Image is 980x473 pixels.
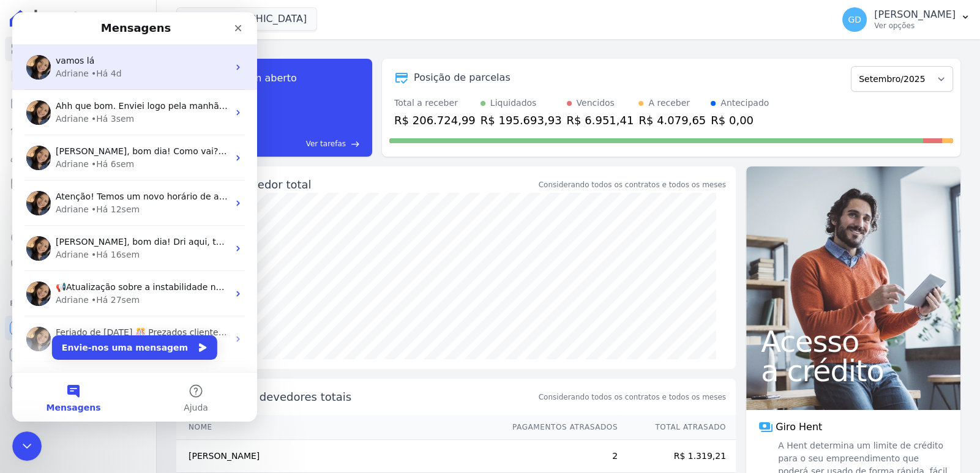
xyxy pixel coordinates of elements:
span: east [351,140,360,149]
td: [PERSON_NAME] [176,440,501,473]
div: Antecipado [720,97,769,110]
span: Giro Hent [776,420,822,434]
a: Recebíveis [5,316,151,340]
iframe: Intercom live chat [12,12,257,422]
div: • Há 6sem [79,146,122,158]
th: Pagamentos Atrasados [501,415,618,440]
span: Principais devedores totais [203,389,536,405]
a: Negativação [5,252,151,277]
div: Adriane [43,146,77,158]
div: Vencidos [577,97,615,110]
th: Total Atrasado [618,415,736,440]
div: Plataformas [10,296,146,311]
div: R$ 0,00 [711,112,769,128]
img: Profile image for Adriane [14,133,39,158]
a: Transferências [5,198,151,223]
img: Profile image for Adriane [14,224,39,248]
div: R$ 195.693,93 [481,112,562,128]
div: Adriane [43,281,77,294]
div: Adriane [43,100,77,113]
a: Contratos [5,64,151,88]
iframe: Intercom live chat [12,431,42,461]
span: Mensagens [34,391,89,400]
div: • Há 3sem [79,100,122,113]
div: Liquidados [490,97,537,110]
a: Clientes [5,144,151,169]
a: Parcelas [5,91,151,115]
span: Ahh que bom. Enviei logo pela manhã. O Davi é responsavel pelo time de produtos. Então é importan... [43,89,564,99]
div: Saldo devedor total [203,176,536,193]
span: GD [848,15,861,24]
span: Considerando todos os contratos e todos os meses [539,392,726,403]
a: Lotes [5,117,151,142]
button: Envie-nos uma mensagem [40,323,205,348]
span: Acesso [761,327,946,356]
div: A receber [648,97,690,110]
a: Minha Carteira [5,171,151,196]
div: Adriane [43,55,77,68]
button: [GEOGRAPHIC_DATA] [176,7,317,31]
div: • Há 4d [79,55,110,68]
button: GD [PERSON_NAME] Ver opções [832,2,980,37]
img: Profile image for Adriane [14,179,39,203]
img: Profile image for Adriane [14,315,39,339]
div: • Há 12sem [79,191,127,204]
div: Posição de parcelas [414,70,511,85]
th: Nome [176,415,501,440]
img: Profile image for Adriane [14,88,39,113]
div: R$ 6.951,41 [567,112,634,128]
button: Ajuda [122,360,245,409]
p: [PERSON_NAME] [874,9,956,21]
div: Adriane [43,236,77,249]
p: Ver opções [874,21,956,31]
div: Adriane [43,191,77,204]
td: R$ 1.319,21 [618,440,736,473]
div: Considerando todos os contratos e todos os meses [539,179,726,190]
a: Ver tarefas east [222,138,360,149]
div: R$ 206.724,99 [394,112,476,128]
img: Profile image for Adriane [14,269,39,294]
span: [PERSON_NAME], bom dia! Como vai? [PERSON_NAME], enviei um e-mail para você sobre a nova conta. V... [43,134,571,144]
a: Conta Hent [5,343,151,367]
div: Total a receber [394,97,476,110]
div: • Há 27sem [79,281,127,294]
span: vamos lá [43,43,82,53]
img: Profile image for Adriane [14,43,39,67]
span: Ver tarefas [306,138,346,149]
a: Visão Geral [5,37,151,61]
span: a crédito [761,356,946,385]
span: Ajuda [171,391,196,400]
td: 2 [501,440,618,473]
a: Crédito [5,225,151,250]
div: R$ 4.079,65 [638,112,706,128]
div: • Há 16sem [79,236,127,249]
